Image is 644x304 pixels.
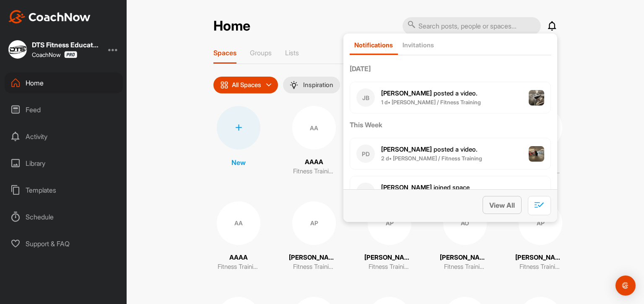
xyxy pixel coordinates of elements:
[32,51,77,58] div: CoachNow
[489,201,515,209] span: View All
[354,41,393,49] p: Notifications
[483,196,522,214] button: View All
[5,72,123,93] div: Home
[5,180,123,201] div: Templates
[218,262,260,272] p: Fitness Training
[293,262,335,272] p: Fitness Training
[5,99,123,120] div: Feed
[5,233,123,254] div: Support & FAQ
[369,262,410,272] p: Fitness Training
[381,155,482,162] b: 2 d • [PERSON_NAME] / Fitness Training
[213,201,264,272] a: AAAAAAFitness Training
[402,41,434,49] p: Invitations
[64,51,77,58] img: CoachNow Pro
[356,183,375,201] div: AM
[8,10,91,23] img: CoachNow
[381,183,432,191] b: [PERSON_NAME]
[402,17,541,35] input: Search posts, people or spaces...
[213,49,236,57] p: Spaces
[350,64,551,74] label: [DATE]
[5,153,123,174] div: Library
[368,201,411,245] div: AP
[217,201,260,245] div: AA
[515,253,566,263] p: [PERSON_NAME] - DTS Level 1 Portfolio
[292,106,336,149] div: AA
[381,183,470,191] span: joined space
[519,262,561,272] p: Fitness Training
[32,41,99,48] div: DTS Fitness Education
[292,201,336,245] div: AP
[364,253,415,263] p: [PERSON_NAME] - DTS Level 1 Portfolio
[364,201,415,272] a: AP[PERSON_NAME] - DTS Level 1 PortfolioFitness Training
[356,144,375,163] div: PD
[5,206,123,227] div: Schedule
[289,253,339,263] p: [PERSON_NAME] - DTS Level 1 Portfolio
[293,167,335,176] p: Fitness Training
[305,157,323,167] p: AAAA
[519,201,562,245] div: AP
[290,81,298,89] img: menuIcon
[303,82,333,88] p: Inspiration
[444,262,486,272] p: Fitness Training
[289,201,339,272] a: AP[PERSON_NAME] - DTS Level 1 PortfolioFitness Training
[8,40,27,59] img: square_983aa09f91bea04d3341149cac9e38a3.jpg
[440,253,490,263] p: [PERSON_NAME] - Barbell Strength Online
[232,82,261,88] p: All Spaces
[285,49,299,57] p: Lists
[381,89,432,97] b: [PERSON_NAME]
[440,201,490,272] a: AO[PERSON_NAME] - Barbell Strength OnlineFitness Training
[289,106,339,176] a: AAAAAAFitness Training
[443,201,487,245] div: AO
[515,201,566,272] a: AP[PERSON_NAME] - DTS Level 1 PortfolioFitness Training
[229,253,248,263] p: AAAA
[529,90,545,106] img: post image
[350,120,551,130] label: This Week
[250,49,272,57] p: Groups
[5,126,123,147] div: Activity
[213,18,250,34] h2: Home
[381,99,481,106] b: 1 d • [PERSON_NAME] / Fitness Training
[381,89,478,97] span: posted a video .
[529,146,545,162] img: post image
[615,276,636,296] div: Open Intercom Messenger
[356,88,375,107] div: JB
[381,145,432,153] b: [PERSON_NAME]
[381,145,478,153] span: posted a video .
[231,157,246,167] p: New
[220,81,229,89] img: icon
